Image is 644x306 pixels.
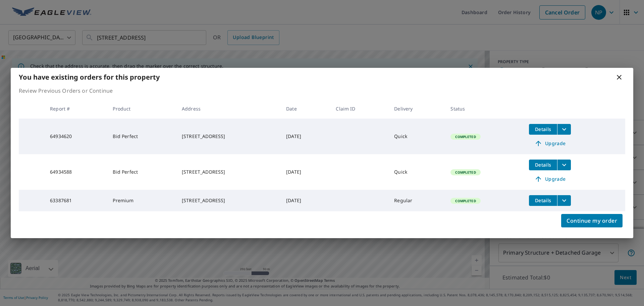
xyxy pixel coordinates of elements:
[445,99,524,119] th: Status
[281,119,330,154] td: [DATE]
[561,214,623,227] button: Continue my order
[533,162,553,168] span: Details
[533,126,553,132] span: Details
[567,216,617,225] span: Continue my order
[389,190,445,211] td: Regular
[107,99,176,119] th: Product
[107,190,176,211] td: Premium
[107,154,176,190] td: Bid Perfect
[281,154,330,190] td: [DATE]
[19,87,625,95] p: Review Previous Orders or Continue
[529,195,557,206] button: detailsBtn-63387681
[182,169,275,175] div: [STREET_ADDRESS]
[451,199,480,203] span: Completed
[529,124,557,135] button: detailsBtn-64934620
[533,197,553,204] span: Details
[107,119,176,154] td: Bid Perfect
[557,124,571,135] button: filesDropdownBtn-64934620
[533,175,567,183] span: Upgrade
[19,73,160,82] b: You have existing orders for this property
[451,134,480,139] span: Completed
[45,119,107,154] td: 64934620
[389,99,445,119] th: Delivery
[45,99,107,119] th: Report #
[45,154,107,190] td: 64934588
[557,195,571,206] button: filesDropdownBtn-63387681
[176,99,281,119] th: Address
[529,160,557,170] button: detailsBtn-64934588
[45,190,107,211] td: 63387681
[533,139,567,147] span: Upgrade
[557,160,571,170] button: filesDropdownBtn-64934588
[182,197,275,204] div: [STREET_ADDRESS]
[281,190,330,211] td: [DATE]
[281,99,330,119] th: Date
[451,170,480,175] span: Completed
[182,133,275,140] div: [STREET_ADDRESS]
[389,154,445,190] td: Quick
[529,138,571,149] a: Upgrade
[330,99,389,119] th: Claim ID
[389,119,445,154] td: Quick
[529,174,571,184] a: Upgrade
